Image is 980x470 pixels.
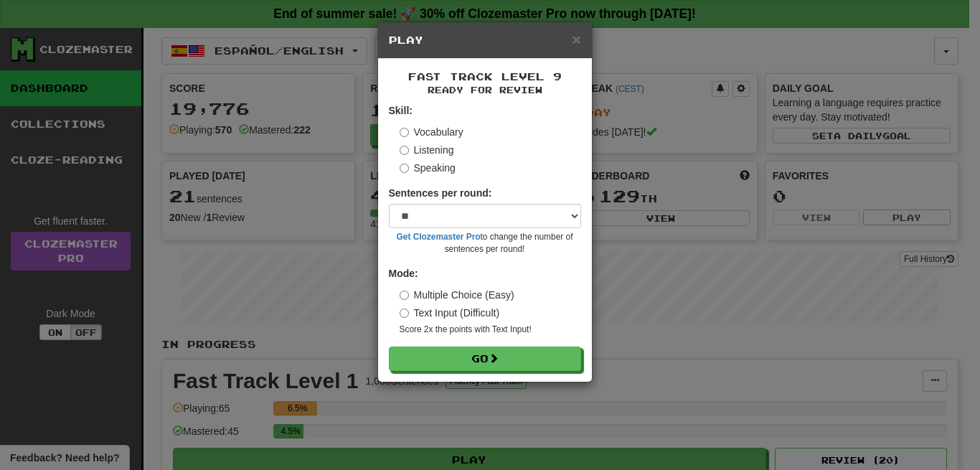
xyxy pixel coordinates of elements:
[389,186,492,200] label: Sentences per round:
[400,309,409,318] input: Text Input (Difficult)
[389,231,581,255] small: to change the number of sentences per round!
[400,288,514,302] label: Multiple Choice (Easy)
[400,128,409,137] input: Vocabulary
[400,161,456,175] label: Speaking
[400,164,409,173] input: Speaking
[389,268,418,279] strong: Mode:
[572,31,580,47] span: ×
[400,125,463,139] label: Vocabulary
[389,347,581,371] button: Go
[400,291,409,300] input: Multiple Choice (Easy)
[400,143,454,157] label: Listening
[408,70,562,83] span: Fast Track Level 9
[389,33,581,47] h5: Play
[389,84,581,96] small: Ready for Review
[572,32,580,47] button: Close
[400,146,409,155] input: Listening
[400,306,500,320] label: Text Input (Difficult)
[389,105,413,116] strong: Skill:
[397,232,481,242] a: Get Clozemaster Pro
[400,324,581,336] small: Score 2x the points with Text Input !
